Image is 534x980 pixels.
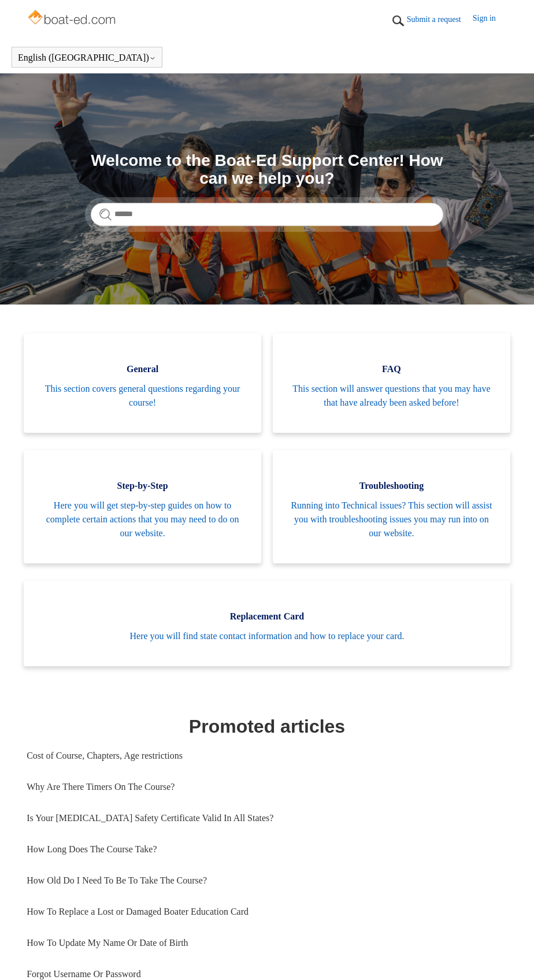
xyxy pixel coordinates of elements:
[18,53,156,63] button: English ([GEOGRAPHIC_DATA])
[41,499,244,540] span: Here you will get step-by-step guides on how to complete certain actions that you may need to do ...
[41,629,493,643] span: Here you will find state contact information and how to replace your card.
[290,499,493,540] span: Running into Technical issues? This section will assist you with troubleshooting issues you may r...
[27,712,507,740] h1: Promoted articles
[91,203,443,226] input: Search
[27,740,507,771] a: Cost of Course, Chapters, Age restrictions
[41,479,244,493] span: Step-by-Step
[27,896,507,927] a: How To Replace a Lost or Damaged Boater Education Card
[495,941,525,971] div: Live chat
[273,450,510,563] a: Troubleshooting Running into Technical issues? This section will assist you with troubleshooting ...
[41,382,244,410] span: This section covers general questions regarding your course!
[27,834,507,865] a: How Long Does The Course Take?
[24,333,261,433] a: General This section covers general questions regarding your course!
[290,479,493,493] span: Troubleshooting
[24,450,261,563] a: Step-by-Step Here you will get step-by-step guides on how to complete certain actions that you ma...
[273,333,510,433] a: FAQ This section will answer questions that you may have that have already been asked before!
[27,771,507,803] a: Why Are There Timers On The Course?
[24,581,510,666] a: Replacement Card Here you will find state contact information and how to replace your card.
[41,362,244,376] span: General
[27,865,507,896] a: How Old Do I Need To Be To Take The Course?
[473,12,507,29] a: Sign in
[390,12,407,29] img: 01HZPCYTXV3JW8MJV9VD7EMK0H
[290,382,493,410] span: This section will answer questions that you may have that have already been asked before!
[407,13,473,25] a: Submit a request
[91,152,443,188] h1: Welcome to the Boat-Ed Support Center! How can we help you?
[290,362,493,376] span: FAQ
[41,610,493,623] span: Replacement Card
[27,7,118,30] img: Boat-Ed Help Center home page
[27,803,507,834] a: Is Your [MEDICAL_DATA] Safety Certificate Valid In All States?
[27,927,507,959] a: How To Update My Name Or Date of Birth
